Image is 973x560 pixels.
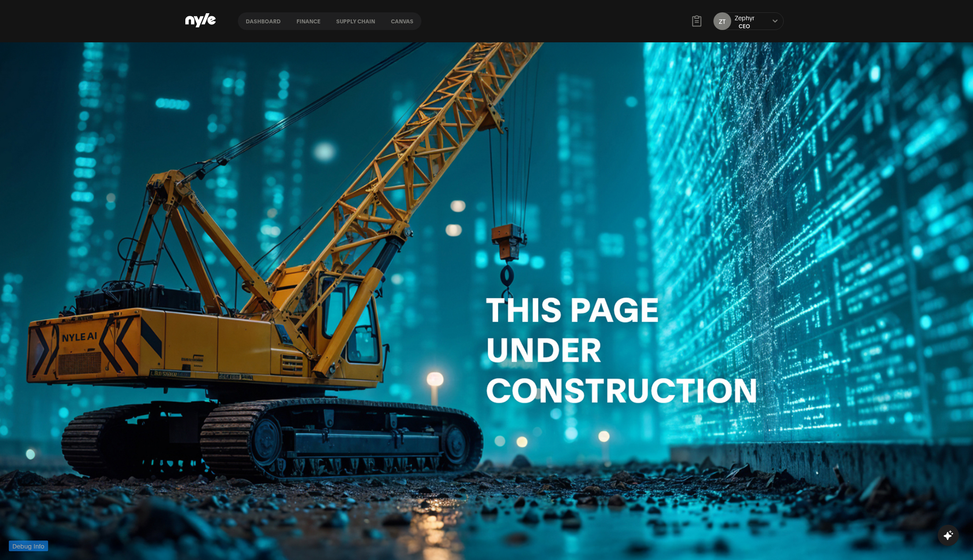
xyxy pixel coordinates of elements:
button: ZT [714,12,731,30]
a: Canvas [383,12,421,30]
button: ZephyrCEO [735,13,754,30]
a: finance [289,12,328,30]
button: Debug Info [9,541,48,551]
a: Supply chain [328,12,383,30]
a: Dashboard [238,12,289,30]
span: Debug Info [12,541,45,551]
div: Zephyr [735,13,754,22]
div: CEO [735,22,754,30]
